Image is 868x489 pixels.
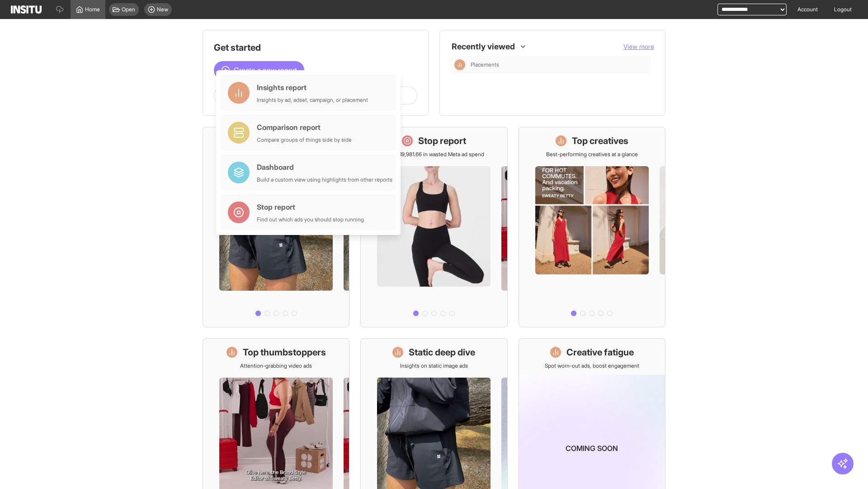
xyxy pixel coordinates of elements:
[360,127,507,327] a: Stop reportSave £19,981.66 in wasted Meta ad spend
[572,134,628,147] h1: Top creatives
[400,362,468,369] p: Insights on static image ads
[203,127,349,327] a: What's live nowSee all active ads instantly
[623,42,654,51] button: View more
[471,61,647,68] span: Placements
[257,122,352,133] div: Comparison report
[243,346,326,359] h1: Top thumbstoppers
[122,6,135,13] span: Open
[214,61,304,79] button: Create a new report
[234,65,297,76] span: Create a new report
[257,96,368,104] div: Insights by ad, adset, campaign, or placement
[383,151,484,158] p: Save £19,981.66 in wasted Meta ad spend
[85,6,100,13] span: Home
[409,346,475,359] h1: Static deep dive
[214,41,417,54] h1: Get started
[454,59,465,70] div: Insights
[257,162,392,173] div: Dashboard
[257,82,368,93] div: Insights report
[257,201,364,212] div: Stop report
[240,362,312,369] p: Attention-grabbing video ads
[257,216,364,223] div: Find out which ads you should stop running
[11,5,42,14] img: Logo
[418,134,466,147] h1: Stop report
[257,176,392,183] div: Build a custom view using highlights from other reports
[257,136,352,144] div: Compare groups of things side by side
[519,127,665,327] a: Top creativesBest-performing creatives at a glance
[157,6,168,13] span: New
[623,43,654,50] span: View more
[546,151,638,158] p: Best-performing creatives at a glance
[471,61,499,68] span: Placements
